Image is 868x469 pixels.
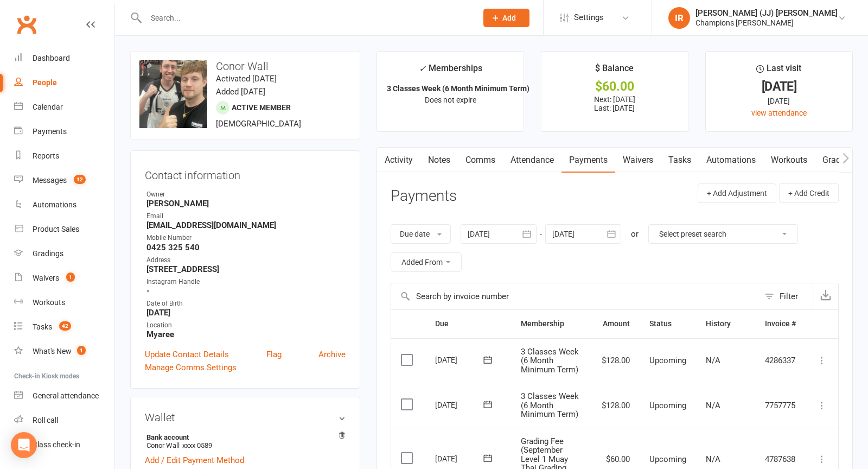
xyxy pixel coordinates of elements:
span: Upcoming [649,454,686,464]
a: Tasks [661,148,699,173]
span: 1 [66,272,75,282]
a: Automations [699,148,763,173]
button: Filter [759,283,813,309]
div: IR [668,7,690,29]
strong: Bank account [146,433,340,441]
a: What's New1 [14,339,114,364]
strong: [DATE] [146,308,346,318]
a: Waivers [615,148,661,173]
div: or [631,227,639,240]
div: $ Balance [595,61,634,81]
a: Payments [561,148,615,173]
a: Notes [420,148,458,173]
a: Reports [14,144,114,168]
button: + Add Credit [779,183,839,203]
div: Gradings [33,249,63,258]
img: image1750068410.png [139,60,207,128]
div: Waivers [33,274,59,282]
span: [DEMOGRAPHIC_DATA] [216,119,301,129]
a: General attendance kiosk mode [14,384,114,408]
span: N/A [706,356,720,365]
a: Class kiosk mode [14,433,114,457]
div: Reports [33,151,59,160]
div: Product Sales [33,225,79,233]
a: Workouts [14,290,114,315]
button: Added From [391,252,462,272]
a: Attendance [503,148,561,173]
a: Roll call [14,408,114,433]
td: $128.00 [592,338,640,383]
h3: Payments [391,188,457,205]
a: Activity [377,148,420,173]
td: 7757775 [755,383,806,428]
button: Add [483,9,529,27]
a: Manage Comms Settings [145,361,237,374]
div: Payments [33,127,67,136]
a: Add / Edit Payment Method [145,454,244,467]
th: Membership [511,310,592,338]
time: Activated [DATE] [216,74,277,84]
a: Archive [318,348,346,361]
a: Dashboard [14,46,114,71]
span: 12 [74,175,86,184]
th: Amount [592,310,640,338]
strong: [EMAIL_ADDRESS][DOMAIN_NAME] [146,220,346,230]
a: Clubworx [13,11,40,38]
span: Does not expire [425,96,476,104]
div: Memberships [419,61,482,81]
a: Payments [14,119,114,144]
div: Roll call [33,416,58,424]
h3: Contact information [145,165,346,181]
div: Workouts [33,298,65,307]
strong: [STREET_ADDRESS] [146,264,346,274]
td: 4286337 [755,338,806,383]
th: Due [425,310,511,338]
div: Calendar [33,103,63,111]
div: Email [146,211,346,221]
div: [DATE] [716,81,843,92]
div: Owner [146,189,346,200]
span: Upcoming [649,356,686,365]
div: Filter [780,290,798,303]
h3: Conor Wall [139,60,351,72]
span: N/A [706,454,720,464]
strong: [PERSON_NAME] [146,199,346,208]
div: Champions [PERSON_NAME] [695,18,838,28]
div: [PERSON_NAME] (JJ) [PERSON_NAME] [695,8,838,18]
a: Waivers 1 [14,266,114,290]
a: Calendar [14,95,114,119]
div: Instagram Handle [146,277,346,287]
div: Automations [33,200,76,209]
a: Tasks 42 [14,315,114,339]
div: Mobile Number [146,233,346,243]
span: 1 [77,346,86,355]
div: [DATE] [435,351,485,368]
i: ✓ [419,64,426,74]
span: 3 Classes Week (6 Month Minimum Term) [521,347,579,375]
strong: - [146,286,346,296]
span: Active member [232,103,291,112]
input: Search by invoice number [391,283,759,309]
td: $128.00 [592,383,640,428]
a: view attendance [751,109,807,117]
div: Address [146,255,346,265]
time: Added [DATE] [216,87,265,97]
button: Due date [391,224,451,244]
a: Comms [458,148,503,173]
span: Upcoming [649,401,686,410]
strong: 3 Classes Week (6 Month Minimum Term) [387,84,529,93]
a: Flag [266,348,282,361]
div: Messages [33,176,67,185]
th: History [696,310,755,338]
a: Gradings [14,242,114,266]
div: Date of Birth [146,299,346,309]
div: Location [146,320,346,331]
div: What's New [33,347,72,356]
strong: 0425 325 540 [146,243,346,252]
span: N/A [706,401,720,410]
div: [DATE] [435,396,485,413]
th: Status [640,310,696,338]
div: People [33,78,57,87]
div: Open Intercom Messenger [11,432,37,458]
div: General attendance [33,391,99,400]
